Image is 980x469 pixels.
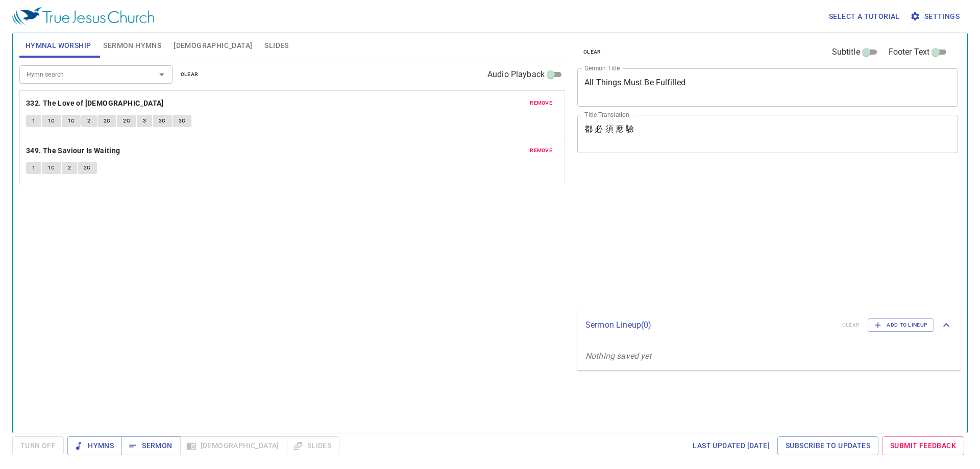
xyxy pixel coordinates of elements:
button: 1C [62,115,81,127]
button: 2C [117,115,136,127]
span: Submit Feedback [890,439,956,452]
span: remove [530,146,552,155]
span: remove [530,98,552,108]
span: 2C [104,116,111,126]
span: Sermon [130,439,172,452]
a: Submit Feedback [882,436,964,455]
a: Last updated [DATE] [689,436,774,455]
button: 3C [173,115,192,127]
button: remove [524,144,558,157]
span: 1C [48,116,55,126]
span: Audio Playback [487,68,545,81]
button: 3 [137,115,152,127]
button: 2 [81,115,96,127]
button: Add to Lineup [868,318,934,332]
textarea: 都 必 須 應 驗 [584,124,951,143]
button: clear [577,46,607,58]
button: 2C [78,162,97,174]
b: 349. The Saviour Is Waiting [26,144,120,157]
span: Slides [264,39,288,52]
button: remove [524,97,558,109]
span: 2C [84,163,91,172]
span: Settings [912,10,960,23]
button: 1C [42,162,61,174]
span: 1 [32,116,35,126]
span: Add to Lineup [874,320,927,330]
button: Settings [908,7,964,26]
span: 1 [32,163,35,172]
span: [DEMOGRAPHIC_DATA] [174,39,252,52]
button: 1C [42,115,61,127]
span: 3C [179,116,186,126]
i: Nothing saved yet [585,351,652,361]
p: Sermon Lineup ( 0 ) [585,319,834,331]
button: 1 [26,115,41,127]
a: Subscribe to Updates [777,436,878,455]
button: Select a tutorial [825,7,904,26]
button: 349. The Saviour Is Waiting [26,144,122,157]
span: 2 [68,163,71,172]
span: clear [583,47,601,57]
span: Last updated [DATE] [693,439,770,452]
button: 332. The Love of [DEMOGRAPHIC_DATA] [26,97,165,110]
span: Sermon Hymns [103,39,161,52]
button: clear [175,68,205,81]
span: clear [181,70,199,79]
textarea: All Things Must Be Fulfilled [584,78,951,97]
span: 1C [48,163,55,172]
iframe: from-child [573,164,883,305]
button: Open [155,67,169,82]
span: 2 [87,116,90,126]
span: Footer Text [889,46,930,58]
button: 1 [26,162,41,174]
div: Sermon Lineup(0)clearAdd to Lineup [577,308,961,342]
button: 2 [62,162,77,174]
button: Hymns [67,436,122,455]
button: 2C [97,115,117,127]
span: Subscribe to Updates [786,439,870,452]
button: Sermon [121,436,180,455]
span: 3 [143,116,146,126]
span: Subtitle [832,46,860,58]
span: Hymnal Worship [26,39,91,52]
span: 2C [123,116,130,126]
span: Select a tutorial [829,10,900,23]
span: 1C [68,116,75,126]
b: 332. The Love of [DEMOGRAPHIC_DATA] [26,97,164,110]
span: 3C [159,116,166,126]
button: 3C [153,115,172,127]
img: True Jesus Church [12,7,154,26]
span: Hymns [76,439,114,452]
